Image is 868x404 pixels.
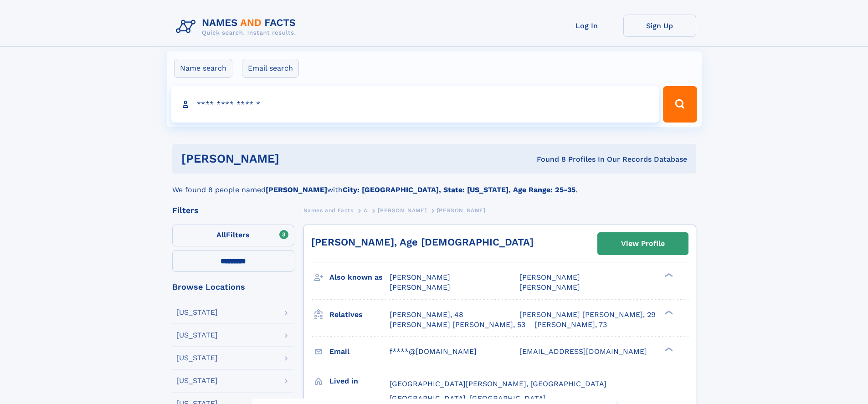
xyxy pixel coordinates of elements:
[266,185,327,194] b: [PERSON_NAME]
[663,346,673,352] div: ❯
[329,307,390,322] h3: Relatives
[303,205,354,216] a: Names and Facts
[172,206,294,215] div: Filters
[598,233,688,255] a: View Profile
[519,347,647,356] span: [EMAIL_ADDRESS][DOMAIN_NAME]
[176,332,218,339] div: [US_STATE]
[663,309,673,315] div: ❯
[550,15,623,37] a: Log In
[663,272,673,278] div: ❯
[329,373,390,389] h3: Lived in
[181,153,408,164] h1: [PERSON_NAME]
[390,379,606,388] span: [GEOGRAPHIC_DATA][PERSON_NAME], [GEOGRAPHIC_DATA]
[174,59,232,78] label: Name search
[329,344,390,359] h3: Email
[364,205,368,216] a: A
[364,207,368,214] span: A
[378,207,426,214] span: [PERSON_NAME]
[378,205,426,216] a: [PERSON_NAME]
[390,310,463,320] a: [PERSON_NAME], 48
[390,283,450,291] span: [PERSON_NAME]
[663,86,697,123] button: Search Button
[242,59,299,78] label: Email search
[343,185,575,194] b: City: [GEOGRAPHIC_DATA], State: [US_STATE], Age Range: 25-35
[172,225,294,246] label: Filters
[390,273,450,281] span: [PERSON_NAME]
[623,15,696,37] a: Sign Up
[437,207,486,214] span: [PERSON_NAME]
[519,310,656,320] a: [PERSON_NAME] [PERSON_NAME], 29
[534,320,607,330] a: [PERSON_NAME], 73
[172,15,303,39] img: Logo Names and Facts
[519,273,580,281] span: [PERSON_NAME]
[172,174,696,195] div: We found 8 people named with .
[408,154,687,164] div: Found 8 Profiles In Our Records Database
[519,283,580,291] span: [PERSON_NAME]
[216,230,226,239] span: All
[390,394,546,403] span: [GEOGRAPHIC_DATA], [GEOGRAPHIC_DATA]
[329,270,390,285] h3: Also known as
[621,233,665,254] div: View Profile
[390,320,525,330] a: [PERSON_NAME] [PERSON_NAME], 53
[172,283,294,291] div: Browse Locations
[176,354,218,362] div: [US_STATE]
[311,236,534,248] a: [PERSON_NAME], Age [DEMOGRAPHIC_DATA]
[171,86,659,123] input: search input
[176,377,218,384] div: [US_STATE]
[176,309,218,316] div: [US_STATE]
